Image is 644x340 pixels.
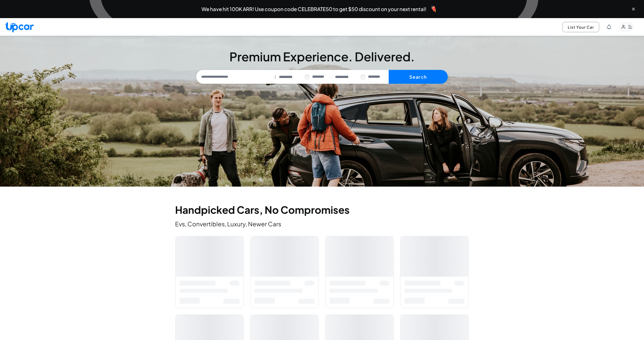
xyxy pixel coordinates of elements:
[196,49,448,64] h3: Premium Experience. Delivered.
[5,22,34,32] img: Upcar Logo
[631,7,636,12] button: Close banner
[275,74,276,80] span: |
[175,220,469,228] p: Evs, Convertibles, Luxury, Newer Cars
[175,205,469,215] h2: Handpicked Cars, No Compromises
[202,7,426,12] span: We have hit 100K ARR! Use coupon code CELEBRATE50 to get $50 discount on your next rental!
[329,74,332,80] span: —
[562,22,599,32] button: List Your Car
[389,70,448,84] button: Search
